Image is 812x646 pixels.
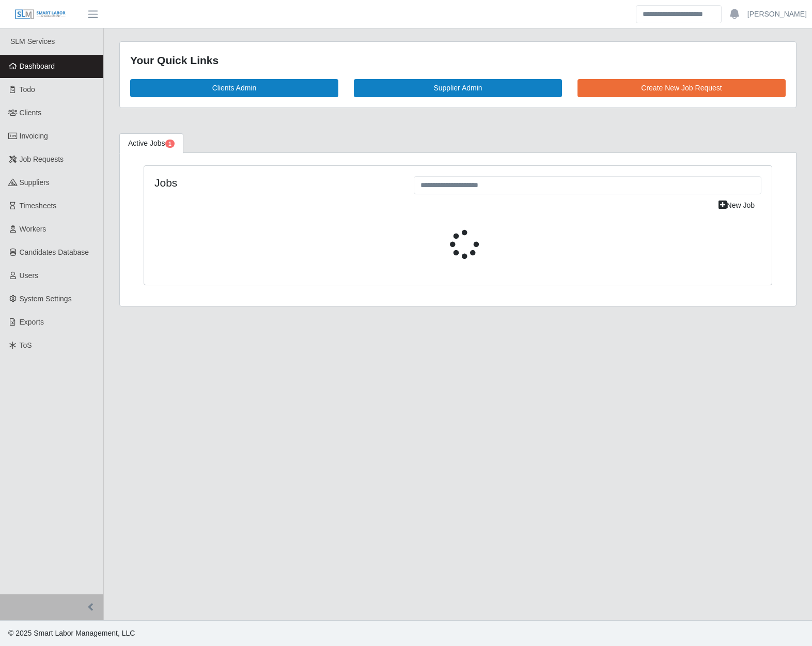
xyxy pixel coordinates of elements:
[20,202,57,210] span: Timesheets
[20,85,35,94] span: Todo
[20,178,50,187] span: Suppliers
[20,62,55,70] span: Dashboard
[130,79,338,97] a: Clients Admin
[130,52,786,69] div: Your Quick Links
[8,629,135,637] span: © 2025 Smart Labor Management, LLC
[354,79,562,97] a: Supplier Admin
[20,341,32,349] span: ToS
[20,248,89,256] span: Candidates Database
[712,196,761,214] a: New Job
[20,155,64,163] span: Job Requests
[20,271,39,280] span: Users
[577,79,786,97] a: Create New Job Request
[20,295,72,303] span: System Settings
[154,176,398,189] h4: Jobs
[747,9,807,20] a: [PERSON_NAME]
[119,133,183,153] a: Active Jobs
[20,225,46,233] span: Workers
[14,9,66,20] img: SLM Logo
[20,318,44,326] span: Exports
[20,132,48,140] span: Invoicing
[165,140,175,148] span: Pending Jobs
[10,37,55,45] span: SLM Services
[636,5,722,23] input: Search
[20,109,42,117] span: Clients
